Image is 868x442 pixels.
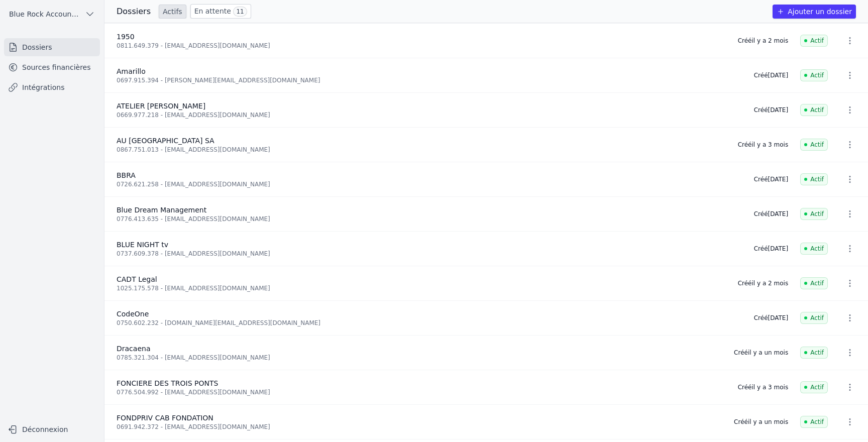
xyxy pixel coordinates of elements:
[800,35,828,47] span: Actif
[754,106,788,114] div: Créé [DATE]
[117,102,205,110] span: ATELIER [PERSON_NAME]
[233,7,247,17] span: 11
[734,418,788,426] div: Créé il y a un mois
[117,137,214,145] span: AU [GEOGRAPHIC_DATA] SA
[117,310,149,318] span: CodeOne
[4,38,100,56] a: Dossiers
[117,354,722,362] div: 0785.321.304 - [EMAIL_ADDRESS][DOMAIN_NAME]
[738,279,788,287] div: Créé il y a 2 mois
[117,180,742,188] div: 0726.621.258 - [EMAIL_ADDRESS][DOMAIN_NAME]
[190,4,251,19] a: En attente 11
[800,277,828,289] span: Actif
[117,67,146,75] span: Amarillo
[117,423,722,431] div: 0691.942.372 - [EMAIL_ADDRESS][DOMAIN_NAME]
[117,42,726,50] div: 0811.649.379 - [EMAIL_ADDRESS][DOMAIN_NAME]
[800,347,828,359] span: Actif
[800,312,828,324] span: Actif
[117,319,742,327] div: 0750.602.232 - [DOMAIN_NAME][EMAIL_ADDRESS][DOMAIN_NAME]
[754,210,788,218] div: Créé [DATE]
[800,243,828,255] span: Actif
[117,388,726,396] div: 0776.504.992 - [EMAIL_ADDRESS][DOMAIN_NAME]
[117,171,136,179] span: BBRA
[117,111,742,119] div: 0669.977.218 - [EMAIL_ADDRESS][DOMAIN_NAME]
[117,275,157,283] span: CADT Legal
[117,250,742,258] div: 0737.609.378 - [EMAIL_ADDRESS][DOMAIN_NAME]
[800,69,828,81] span: Actif
[800,173,828,185] span: Actif
[4,421,100,437] button: Déconnexion
[800,381,828,393] span: Actif
[117,33,135,41] span: 1950
[800,416,828,428] span: Actif
[754,314,788,322] div: Créé [DATE]
[738,141,788,149] div: Créé il y a 3 mois
[800,104,828,116] span: Actif
[117,379,218,387] span: FONCIERE DES TROIS PONTS
[738,37,788,45] div: Créé il y a 2 mois
[4,6,100,22] button: Blue Rock Accounting
[738,383,788,391] div: Créé il y a 3 mois
[754,71,788,79] div: Créé [DATE]
[117,76,742,84] div: 0697.915.394 - [PERSON_NAME][EMAIL_ADDRESS][DOMAIN_NAME]
[117,215,742,223] div: 0776.413.635 - [EMAIL_ADDRESS][DOMAIN_NAME]
[117,345,150,353] span: Dracaena
[800,208,828,220] span: Actif
[117,146,726,154] div: 0867.751.013 - [EMAIL_ADDRESS][DOMAIN_NAME]
[117,414,213,422] span: FONDPRIV CAB FONDATION
[773,5,856,19] button: Ajouter un dossier
[117,241,168,249] span: BLUE NIGHT tv
[117,284,726,292] div: 1025.175.578 - [EMAIL_ADDRESS][DOMAIN_NAME]
[734,349,788,357] div: Créé il y a un mois
[9,9,81,19] span: Blue Rock Accounting
[800,139,828,151] span: Actif
[754,175,788,183] div: Créé [DATE]
[4,58,100,76] a: Sources financières
[117,206,206,214] span: Blue Dream Management
[4,78,100,96] a: Intégrations
[754,245,788,253] div: Créé [DATE]
[117,6,151,18] h3: Dossiers
[159,5,186,19] a: Actifs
